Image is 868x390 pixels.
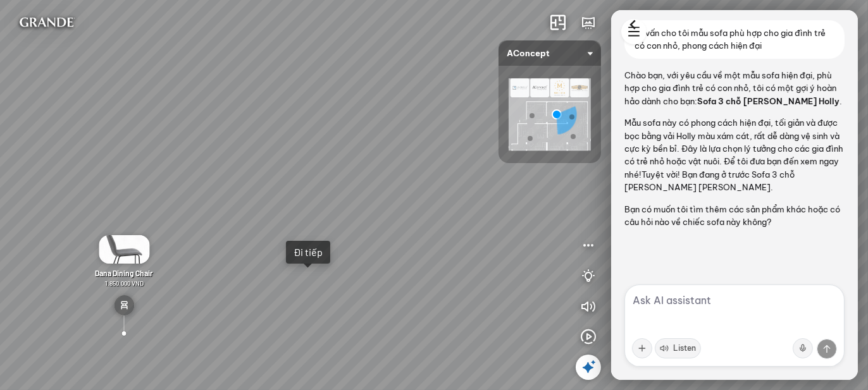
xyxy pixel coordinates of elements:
[114,295,134,315] img: type_chair_EH76Y3RXHCN6.svg
[697,96,840,106] span: Sofa 3 chỗ [PERSON_NAME] Holly
[635,27,834,52] p: Tư vấn cho tôi mẫu sofa phù hợp cho gia đình trẻ có con nhỏ, phong cách hiện đại
[294,246,323,259] div: Đi tiếp
[104,279,144,287] span: 1.850.000 VND
[509,78,591,150] img: AConcept_CTMHTJT2R6E4.png
[624,203,845,229] p: Bạn có muốn tôi tìm thêm các sản phẩm khác hoặc có câu hỏi nào về chiếc sofa này không?
[624,69,845,107] p: Chào bạn, với yêu cầu về một mẫu sofa hiện đại, phù hợp cho gia đình trẻ có con nhỏ, tôi có một g...
[99,235,149,264] img: Gh___n_Dana_7A6XRUHMPY6G.gif
[624,116,845,194] p: Mẫu sofa này có phong cách hiện đại, tối giản và được bọc bằng vải Holly màu xám cát, rất dễ dàng...
[655,338,701,358] button: Listen
[10,10,83,35] img: logo
[95,269,153,277] span: Dana Dining Chair
[507,40,593,66] span: AConcept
